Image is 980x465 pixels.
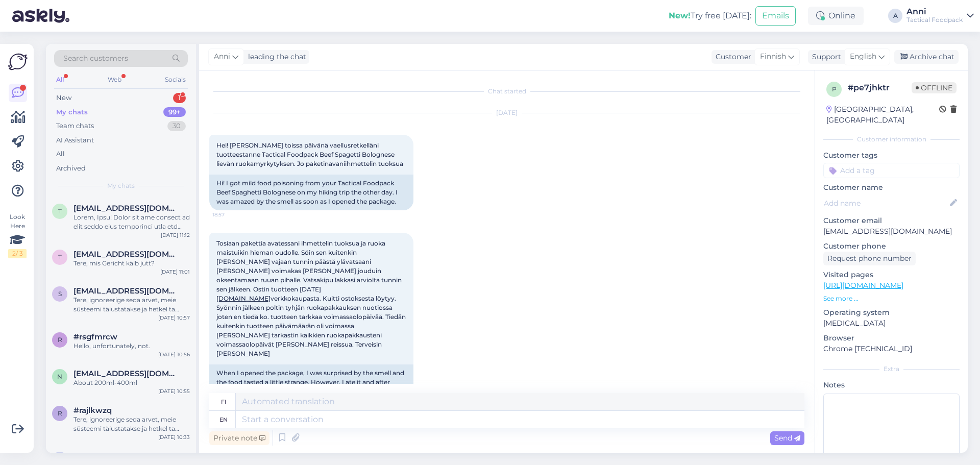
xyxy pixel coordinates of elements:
[73,341,190,351] div: Hello, unfortunately, not.
[58,290,62,298] span: s
[823,252,916,265] div: Request phone number
[221,393,226,410] div: fi
[808,52,841,62] div: Support
[774,433,800,443] span: Send
[163,73,188,86] div: Socials
[56,135,94,145] div: AI Assistant
[56,121,94,131] div: Team chats
[73,332,117,341] span: #rsgfmrcw
[823,318,960,329] p: [MEDICAL_DATA]
[160,268,190,276] div: [DATE] 11:01
[73,204,180,213] span: tomi.maatta1@gmail.com
[56,149,65,159] div: All
[823,163,960,178] input: Add a tag
[823,226,960,237] p: [EMAIL_ADDRESS][DOMAIN_NAME]
[73,452,180,461] span: tikoandres+tactical@gmail.com
[163,107,186,117] div: 99+
[106,73,124,86] div: Web
[73,378,190,387] div: About 200ml-400ml
[158,433,190,441] div: [DATE] 10:33
[73,296,190,314] div: Tere, ignoreerige seda arvet, meie süsteemi täiustatakse ja hetkel ta saadab arveid justkui on ma...
[823,215,960,226] p: Customer email
[826,104,939,126] div: [GEOGRAPHIC_DATA], [GEOGRAPHIC_DATA]
[823,307,960,318] p: Operating system
[216,239,407,357] span: Tosiaan pakettia avatessani ihmettelin tuoksua ja ruoka maistuikin hieman oudolle. Söin sen kuite...
[158,351,190,358] div: [DATE] 10:56
[73,406,112,415] span: #rajlkwzq
[912,82,957,93] span: Offline
[73,250,180,259] span: tl1309@icloud.com
[823,281,903,290] a: [URL][DOMAIN_NAME]
[73,369,180,378] span: nadinenaq1oeil@gmail.com
[209,431,269,445] div: Private note
[216,295,271,302] a: [DOMAIN_NAME]
[823,364,960,374] div: Extra
[669,10,751,22] div: Try free [DATE]:
[56,107,88,117] div: My chats
[214,51,230,62] span: Anni
[173,93,186,103] div: 1
[209,87,804,96] div: Chat started
[216,141,403,167] span: Hei! [PERSON_NAME] toissa päivänä vaellusretkelläni tuotteestanne Tactical Foodpack Beef Spagetti...
[712,52,751,62] div: Customer
[212,211,251,218] span: 18:57
[888,9,902,23] div: A
[244,52,306,62] div: leading the chat
[824,198,948,209] input: Add name
[73,213,190,231] div: Lorem, Ipsu! Dolor sit ame consect ad elit seddo eius temporinci utla etd Magnaali Enimadmi Veni ...
[832,85,837,93] span: p
[56,93,71,103] div: New
[669,11,691,20] b: New!
[823,150,960,161] p: Customer tags
[57,373,62,380] span: n
[823,380,960,390] p: Notes
[107,181,135,190] span: My chats
[823,135,960,144] div: Customer information
[161,231,190,239] div: [DATE] 11:12
[73,415,190,433] div: Tere, ignoreerige seda arvet, meie süsteemi täiustatakse ja hetkel ta saadab arveid justkui on ma...
[58,336,62,344] span: r
[158,314,190,322] div: [DATE] 10:57
[823,182,960,193] p: Customer name
[58,253,62,261] span: t
[906,8,974,24] a: AnniTactical Foodpack
[56,163,86,174] div: Archived
[54,73,66,86] div: All
[850,51,876,62] span: English
[8,52,28,71] img: Askly Logo
[808,7,864,25] div: Online
[823,241,960,252] p: Customer phone
[760,51,786,62] span: Finnish
[906,8,963,16] div: Anni
[73,259,190,268] div: Tere, mis Gericht käib jutt?
[823,333,960,344] p: Browser
[823,270,960,280] p: Visited pages
[167,121,186,131] div: 30
[73,286,180,296] span: sse_passau@t-online.de
[906,16,963,24] div: Tactical Foodpack
[58,207,62,215] span: t
[8,249,27,258] div: 2 / 3
[219,411,228,428] div: en
[209,108,804,117] div: [DATE]
[823,294,960,303] p: See more ...
[63,53,128,64] span: Search customers
[8,212,27,258] div: Look Here
[209,175,413,210] div: Hi! I got mild food poisoning from your Tactical Foodpack Beef Spaghetti Bolognese on my hiking t...
[755,6,796,26] button: Emails
[158,387,190,395] div: [DATE] 10:55
[894,50,959,64] div: Archive chat
[823,344,960,354] p: Chrome [TECHNICAL_ID]
[848,82,912,94] div: # pe7jhktr
[58,409,62,417] span: r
